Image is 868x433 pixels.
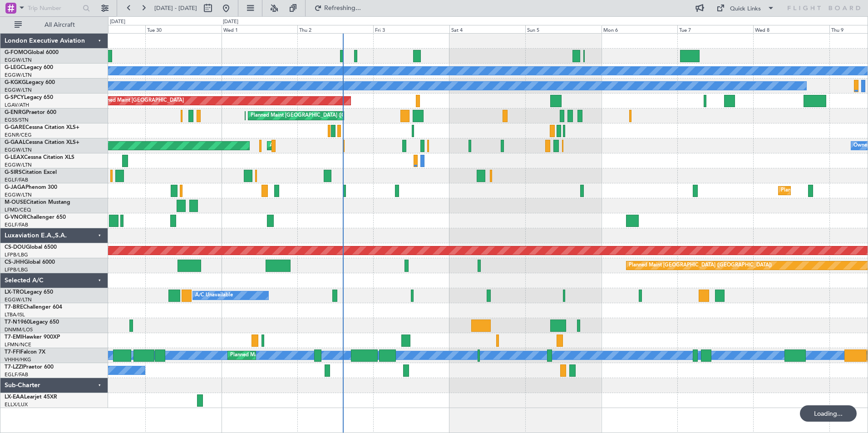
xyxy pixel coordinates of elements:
a: T7-EMIHawker 900XP [5,335,60,340]
a: CS-JHHGlobal 6000 [5,260,55,265]
button: Quick Links [712,1,779,15]
div: Wed 1 [222,25,297,33]
a: LX-TROLegacy 650 [5,290,53,295]
a: EGGW/LTN [5,57,32,64]
a: LFPB/LBG [5,251,28,258]
span: T7-FFI [5,349,20,355]
span: All Aircraft [24,22,96,28]
div: Tue 30 [145,25,221,33]
span: G-SPCY [5,95,24,100]
div: AOG Maint Dusseldorf [270,139,322,153]
div: [DATE] [223,18,238,26]
div: Loading... [800,405,857,422]
div: Planned Maint [GEOGRAPHIC_DATA] ([GEOGRAPHIC_DATA]) [629,259,772,272]
a: G-KGKGLegacy 600 [5,80,55,85]
a: EGGW/LTN [5,147,32,153]
span: G-GARE [5,125,25,130]
a: EGGW/LTN [5,162,32,168]
a: G-JAGAPhenom 300 [5,185,57,190]
div: Sun 5 [525,25,601,33]
a: T7-BREChallenger 604 [5,305,62,310]
div: Planned Maint [GEOGRAPHIC_DATA] ([GEOGRAPHIC_DATA]) [230,349,373,362]
a: LX-EAALearjet 45XR [5,394,57,400]
div: Fri 3 [373,25,449,33]
span: T7-BRE [5,305,23,310]
span: T7-N1960 [5,320,30,325]
span: T7-EMI [5,335,22,340]
div: Thu 2 [297,25,373,33]
span: Refreshing... [324,5,362,11]
div: [DATE] [110,18,125,26]
a: EGGW/LTN [5,87,32,93]
input: Trip Number [28,1,80,15]
a: EGLF/FAB [5,221,28,228]
a: G-GAALCessna Citation XLS+ [5,140,79,145]
a: LTBA/ISL [5,311,25,318]
a: G-SPCYLegacy 650 [5,95,53,100]
span: LX-EAA [5,394,24,400]
span: G-SIRS [5,170,22,175]
span: G-GAAL [5,140,25,145]
div: A/C Unavailable [195,289,233,302]
a: EGLF/FAB [5,371,28,378]
a: LFMD/CEQ [5,207,31,213]
span: G-LEAX [5,155,24,160]
span: G-ENRG [5,110,26,115]
a: M-OUSECitation Mustang [5,200,70,205]
div: Planned Maint [GEOGRAPHIC_DATA] ([GEOGRAPHIC_DATA]) [251,109,394,123]
span: G-FOMO [5,50,28,55]
span: [DATE] - [DATE] [154,4,197,12]
span: G-JAGA [5,185,25,190]
a: LFMN/NCE [5,341,31,348]
a: G-SIRSCitation Excel [5,170,57,175]
span: CS-DOU [5,245,26,250]
a: EGLF/FAB [5,177,28,183]
a: T7-N1960Legacy 650 [5,320,59,325]
div: Planned Maint [GEOGRAPHIC_DATA] [97,94,184,108]
span: G-KGKG [5,80,26,85]
span: T7-LZZI [5,364,23,370]
span: G-VNOR [5,215,27,220]
a: G-FOMOGlobal 6000 [5,50,59,55]
a: LGAV/ATH [5,102,29,108]
div: Quick Links [730,5,761,14]
a: G-LEAXCessna Citation XLS [5,155,74,160]
a: VHHH/HKG [5,356,31,363]
a: T7-LZZIPraetor 600 [5,364,54,370]
a: EGNR/CEG [5,132,32,138]
span: G-LEGC [5,65,24,70]
a: G-GARECessna Citation XLS+ [5,125,79,130]
span: LX-TRO [5,290,24,295]
a: DNMM/LOS [5,326,33,333]
a: G-VNORChallenger 650 [5,215,66,220]
div: Tue 7 [677,25,753,33]
a: ELLX/LUX [5,401,28,408]
span: CS-JHH [5,260,24,265]
a: LFPB/LBG [5,266,28,273]
button: Refreshing... [310,1,365,15]
a: G-LEGCLegacy 600 [5,65,53,70]
div: Mon 6 [602,25,677,33]
div: Sat 4 [449,25,525,33]
a: CS-DOUGlobal 6500 [5,245,57,250]
a: EGGW/LTN [5,72,32,79]
a: EGGW/LTN [5,296,32,303]
button: All Aircraft [10,18,99,32]
a: EGSS/STN [5,117,29,123]
a: T7-FFIFalcon 7X [5,349,45,355]
div: Wed 8 [753,25,829,33]
a: EGGW/LTN [5,192,32,198]
a: G-ENRGPraetor 600 [5,110,56,115]
span: M-OUSE [5,200,26,205]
